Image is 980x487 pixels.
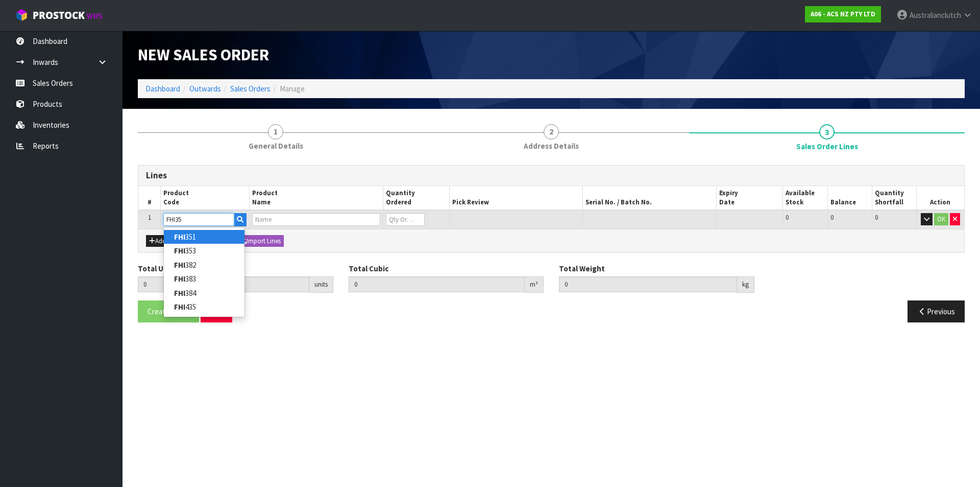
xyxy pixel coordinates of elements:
[783,186,827,211] th: Available Stock
[161,186,250,211] th: Product Code
[174,274,185,284] strong: FHI
[908,300,965,322] button: Previous
[811,10,875,18] strong: A06 - ACS NZ PTY LTD
[138,300,199,322] button: Create Order
[450,186,583,211] th: Pick Review
[268,124,283,140] span: 1
[524,141,579,151] span: Address Details
[525,276,544,293] div: m³
[910,10,961,20] span: Australianclutch
[148,213,151,222] span: 1
[737,276,754,293] div: kg
[174,246,185,256] strong: FHI
[164,244,244,258] a: FHI353
[146,171,957,180] h3: Lines
[280,84,305,94] span: Manage
[583,186,716,211] th: Serial No. / Batch No.
[349,276,525,292] input: Total Cubic
[559,276,737,292] input: Total Weight
[386,213,425,226] input: Qty Ordered
[716,186,783,211] th: Expiry Date
[164,258,244,272] a: FHI382
[164,272,244,286] a: FHI383
[872,186,916,211] th: Quantity Shortfall
[875,213,878,222] span: 0
[916,186,964,211] th: Action
[786,213,789,222] span: 0
[164,230,244,244] a: FHI351
[145,84,180,94] a: Dashboard
[249,141,303,151] span: General Details
[309,276,333,293] div: units
[252,213,380,226] input: Name
[138,157,965,331] span: Sales Order Lines
[174,302,185,312] strong: FHI
[934,213,948,225] button: OK
[174,232,185,242] strong: FHI
[174,260,185,270] strong: FHI
[250,186,383,211] th: Product Name
[383,186,450,211] th: Quantity Ordered
[148,307,189,316] span: Create Order
[174,288,185,298] strong: FHI
[87,11,103,21] small: WMS
[33,9,85,22] span: ProStock
[138,276,309,292] input: Total Units
[827,186,872,211] th: Balance
[237,235,284,247] button: Import Lines
[544,124,559,140] span: 2
[138,44,269,65] span: New Sales Order
[819,124,835,140] span: 3
[796,141,858,152] span: Sales Order Lines
[349,263,388,274] label: Total Cubic
[164,300,244,314] a: FHI435
[138,263,177,274] label: Total Units
[163,213,234,226] input: Code
[164,286,244,300] a: FHI384
[559,263,605,274] label: Total Weight
[830,213,834,222] span: 0
[15,9,28,21] img: cube-alt.png
[138,186,161,211] th: #
[189,84,221,94] a: Outwards
[230,84,271,94] a: Sales Orders
[146,235,182,247] button: Add Line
